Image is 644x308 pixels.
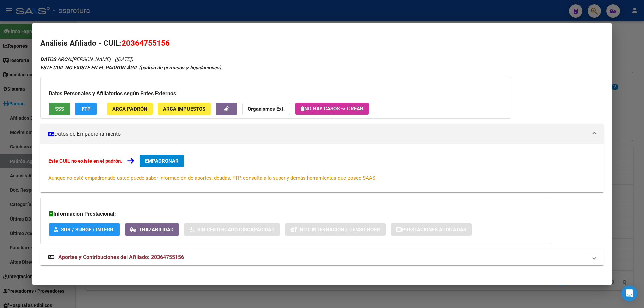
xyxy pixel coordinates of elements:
[242,103,290,115] button: Organismos Ext.
[402,227,466,233] span: Prestaciones Auditadas
[48,175,377,181] span: Aunque no esté empadronado usted puede saber información de aportes, deudas, FTP, consulta a la s...
[158,103,211,115] button: ARCA Impuestos
[40,65,221,71] strong: ESTE CUIL NO EXISTE EN EL PADRÓN ÁGIL (padrón de permisos y liquidaciones)
[49,210,544,218] h3: Información Prestacional:
[140,155,184,167] button: EMPADRONAR
[184,223,280,236] button: Sin Certificado Discapacidad
[295,103,369,115] button: No hay casos -> Crear
[40,56,72,62] strong: DATOS ARCA:
[112,106,147,112] span: ARCA Padrón
[40,249,604,265] mat-expansion-panel-header: Aportes y Contribuciones del Afiliado: 20364755156
[55,106,64,112] span: SSS
[197,227,275,233] span: Sin Certificado Discapacidad
[163,106,205,112] span: ARCA Impuestos
[82,106,91,112] span: FTP
[125,223,179,236] button: Trazabilidad
[40,124,604,144] mat-expansion-panel-header: Datos de Empadronamiento
[301,106,363,112] span: No hay casos -> Crear
[621,285,637,301] div: Open Intercom Messenger
[75,103,97,115] button: FTP
[107,103,153,115] button: ARCA Padrón
[145,158,179,164] span: EMPADRONAR
[49,223,120,236] button: SUR / SURGE / INTEGR.
[49,103,70,115] button: SSS
[115,56,133,62] span: ([DATE])
[61,227,115,233] span: SUR / SURGE / INTEGR.
[285,223,386,236] button: Not. Internacion / Censo Hosp.
[58,254,184,260] span: Aportes y Contribuciones del Afiliado: 20364755156
[48,130,588,138] mat-panel-title: Datos de Empadronamiento
[122,39,170,47] span: 20364755156
[248,106,285,112] strong: Organismos Ext.
[391,223,472,236] button: Prestaciones Auditadas
[139,227,174,233] span: Trazabilidad
[40,38,604,49] h2: Análisis Afiliado - CUIL:
[49,89,503,98] h3: Datos Personales y Afiliatorios según Entes Externos:
[40,56,111,62] span: [PERSON_NAME]
[300,227,380,233] span: Not. Internacion / Censo Hosp.
[48,158,122,164] strong: Este CUIL no existe en el padrón.
[40,144,604,192] div: Datos de Empadronamiento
